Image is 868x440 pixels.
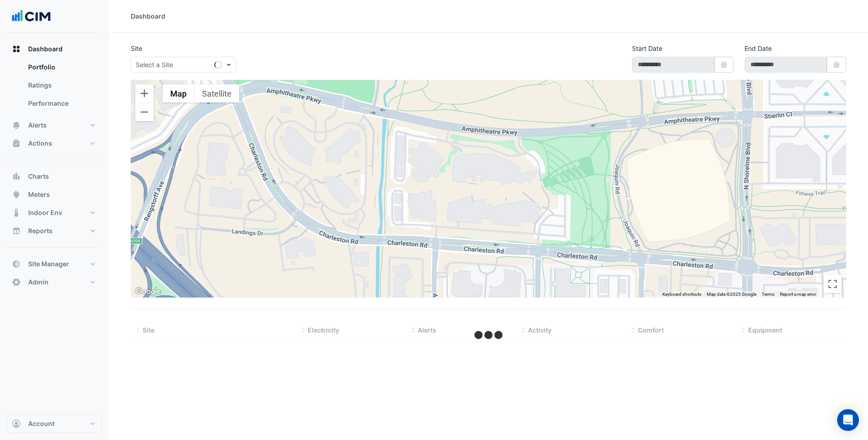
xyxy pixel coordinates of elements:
button: Show street map [163,84,194,103]
a: Open this area in Google Maps (opens a new window) [133,286,163,298]
button: Admin [7,273,102,291]
button: Keyboard shortcuts [662,291,701,298]
img: Company Logo [11,7,52,25]
app-icon: Site Manager [12,259,21,269]
span: Actions [28,139,52,148]
span: Equipment [748,326,782,334]
a: Report a map error [780,292,816,297]
button: Site Manager [7,255,102,273]
a: Performance [21,94,102,112]
div: Open Intercom Messenger [837,409,859,431]
span: Alerts [28,121,47,130]
button: Zoom in [135,84,153,103]
span: Meters [28,190,50,199]
button: Indoor Env [7,204,102,222]
span: Site [143,326,154,334]
a: Ratings [21,76,102,94]
button: Toggle fullscreen view [824,275,842,293]
span: Reports [28,226,53,235]
app-icon: Admin [12,278,21,287]
app-icon: Charts [12,172,21,181]
button: Dashboard [7,40,102,58]
app-icon: Indoor Env [12,208,21,217]
span: Account [28,419,54,428]
span: Activity [528,326,552,334]
app-icon: Dashboard [12,44,21,54]
app-icon: Alerts [12,121,21,130]
label: Site [131,44,142,53]
span: Site Manager [28,259,69,269]
div: Dashboard [131,11,165,21]
button: Zoom out [135,103,153,121]
span: Indoor Env [28,208,62,217]
button: Actions [7,134,102,152]
app-icon: Actions [12,139,21,148]
button: Account [7,415,102,433]
app-icon: Meters [12,190,21,199]
label: Start Date [632,44,662,53]
button: Show satellite imagery [194,84,239,103]
span: Electricity [308,326,339,334]
app-icon: Reports [12,226,21,235]
span: Map data ©2025 Google [707,292,756,297]
div: Dashboard [7,58,102,116]
a: Portfolio [21,58,102,76]
span: Alerts [418,326,436,334]
img: Google [133,286,163,298]
a: Terms (opens in new tab) [762,292,774,297]
button: Charts [7,167,102,186]
button: Reports [7,222,102,240]
button: Meters [7,186,102,204]
label: End Date [745,44,772,53]
span: Dashboard [28,44,63,54]
span: Comfort [638,326,664,334]
button: Alerts [7,116,102,134]
span: Charts [28,172,49,181]
span: Admin [28,278,49,287]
